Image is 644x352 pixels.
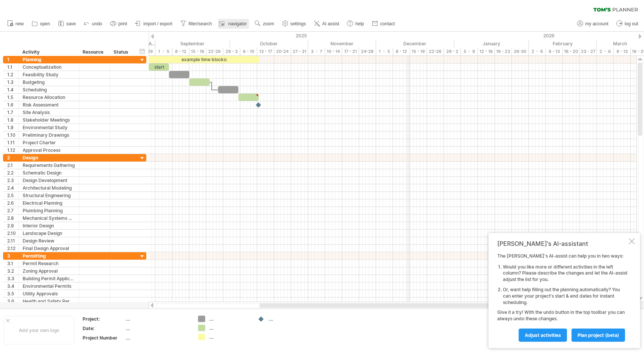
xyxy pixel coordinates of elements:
div: 2 [7,154,18,161]
div: Preliminary Drawings [23,131,75,139]
div: Architectural Modeling [23,184,75,191]
div: Permit Research [23,260,75,267]
a: filter/search [178,19,214,29]
div: Project Number [83,335,124,341]
div: Health and Safety Permits [23,298,75,305]
div: 8 - 12 [393,48,410,56]
li: Or, want help filling out the planning automatically? You can enter your project's start & end da... [503,287,627,306]
div: .... [269,316,310,322]
a: settings [280,19,308,29]
div: September 2025 [155,40,230,48]
div: .... [126,316,189,322]
div: 3.3 [7,275,18,282]
div: Budgeting [23,79,75,86]
div: .... [126,335,189,341]
span: settings [290,21,306,26]
div: 3.1 [7,260,18,267]
div: Final Design Approval [23,245,75,252]
div: Scheduling [23,86,75,93]
div: 1.12 [7,147,18,154]
div: Resource [83,48,106,56]
div: Mechanical Systems Design [23,215,75,222]
div: 1.10 [7,131,18,139]
div: 15 - 19 [189,48,206,56]
div: 24-28 [359,48,376,56]
div: 22-26 [206,48,223,56]
div: Status [114,48,130,56]
div: Schematic Design [23,169,75,176]
div: Utility Approvals [23,290,75,297]
div: Activity [22,48,75,56]
div: 1.9 [7,124,18,131]
span: my account [586,21,609,26]
div: Structural Engineering [23,192,75,199]
div: .... [209,316,250,322]
a: Adjust activities [519,329,567,342]
span: save [66,21,76,26]
div: 29 - 3 [223,48,240,56]
div: 2.6 [7,199,18,207]
div: 1.3 [7,79,18,86]
div: 1.1 [7,63,18,71]
div: Landscape Design [23,230,75,237]
div: 9 - 13 [546,48,563,56]
div: January 2026 [454,40,529,48]
span: log out [625,21,638,26]
div: 2.5 [7,192,18,199]
div: 3.4 [7,283,18,290]
div: 27 - 31 [291,48,308,56]
div: 29 - 2 [444,48,461,56]
div: 3 - 7 [308,48,325,56]
span: import / export [143,21,172,26]
div: Project: [83,316,124,322]
div: 1.4 [7,86,18,93]
div: 6 - 10 [240,48,257,56]
div: 19 - 23 [495,48,512,56]
div: 15 - 19 [410,48,427,56]
div: February 2026 [529,40,597,48]
div: Design Review [23,237,75,244]
div: Resource Allocation [23,94,75,101]
div: Environmental Permits [23,283,75,290]
div: 2.11 [7,237,18,244]
span: contact [380,21,395,26]
div: 20-24 [274,48,291,56]
span: print [118,21,127,26]
div: 2.9 [7,222,18,229]
div: 1.7 [7,109,18,116]
div: Feasibility Study [23,71,75,78]
span: AI assist [322,21,339,26]
div: 5 - 9 [461,48,478,56]
div: .... [209,325,250,331]
div: .... [126,325,189,332]
div: October 2025 [230,40,308,48]
span: plan project (beta) [578,332,619,338]
div: 8 - 12 [172,48,189,56]
div: Electrical Planning [23,199,75,207]
div: Interior Design [23,222,75,229]
div: 3 [7,252,18,259]
a: help [345,19,366,29]
div: Site Analysis [23,109,75,116]
div: Requirements Gathering [23,162,75,169]
div: Project Charter [23,139,75,146]
span: help [355,21,364,26]
div: 16 - 20 [563,48,580,56]
div: 12 - 16 [478,48,495,56]
div: November 2025 [308,40,376,48]
a: plan project (beta) [572,329,625,342]
div: 22-26 [427,48,444,56]
div: Environmental Study [23,124,75,131]
span: zoom [263,21,274,26]
a: navigator [218,19,249,29]
a: log out [615,19,641,29]
div: 1 [7,56,18,63]
div: The [PERSON_NAME]'s AI-assist can help you in two ways: Give it a try! With the undo button in th... [497,253,627,341]
div: 3.5 [7,290,18,297]
div: 1.8 [7,116,18,124]
div: December 2025 [376,40,454,48]
div: Design [23,154,75,161]
div: 1.11 [7,139,18,146]
span: filter/search [189,21,212,26]
div: Stakeholder Meetings [23,116,75,124]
